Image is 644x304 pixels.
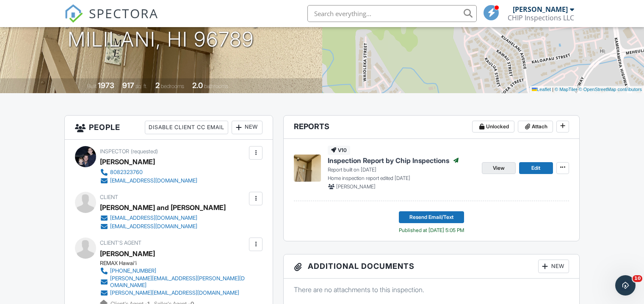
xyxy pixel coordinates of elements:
[555,87,578,92] a: © MapTiler
[100,201,226,214] div: [PERSON_NAME] and [PERSON_NAME]
[100,177,197,185] a: [EMAIL_ADDRESS][DOMAIN_NAME]
[135,83,147,89] span: sq. ft.
[110,223,197,230] div: [EMAIL_ADDRESS][DOMAIN_NAME]
[110,275,247,289] div: [PERSON_NAME][EMAIL_ADDRESS][PERSON_NAME][DOMAIN_NAME]
[552,87,553,92] span: |
[100,240,141,246] span: Client's Agent
[284,254,579,279] h3: Additional Documents
[232,121,263,134] div: New
[100,155,155,168] div: [PERSON_NAME]
[633,275,642,282] span: 10
[100,194,118,200] span: Client
[294,285,569,294] p: There are no attachments to this inspection.
[579,87,642,92] a: © OpenStreetMap contributors
[110,215,197,221] div: [EMAIL_ADDRESS][DOMAIN_NAME]
[615,275,636,296] iframe: Intercom live chat
[513,5,568,14] div: [PERSON_NAME]
[131,148,158,155] span: (requested)
[100,247,155,260] a: [PERSON_NAME]
[100,275,247,289] a: [PERSON_NAME][EMAIL_ADDRESS][PERSON_NAME][DOMAIN_NAME]
[110,290,239,296] div: [PERSON_NAME][EMAIL_ADDRESS][DOMAIN_NAME]
[204,83,228,89] span: bathrooms
[100,222,219,231] a: [EMAIL_ADDRESS][DOMAIN_NAME]
[161,83,184,89] span: bedrooms
[64,4,83,23] img: The Best Home Inspection Software - Spectora
[155,81,160,90] div: 2
[307,5,477,22] input: Search everything...
[192,81,203,90] div: 2.0
[538,260,569,273] div: New
[100,168,197,177] a: 8082323760
[89,4,158,22] span: SPECTORA
[87,83,97,89] span: Built
[100,148,129,155] span: Inspector
[100,260,254,267] div: REMAX Hawai‘i
[110,169,143,176] div: 8082323760
[100,267,247,275] a: [PHONE_NUMBER]
[110,177,197,184] div: [EMAIL_ADDRESS][DOMAIN_NAME]
[65,116,273,140] h3: People
[110,268,156,274] div: [PHONE_NUMBER]
[98,81,114,90] div: 1973
[122,81,134,90] div: 917
[508,14,574,22] div: CHIP Inspections LLC
[145,121,228,134] div: Disable Client CC Email
[532,87,551,92] a: Leaflet
[100,214,219,222] a: [EMAIL_ADDRESS][DOMAIN_NAME]
[100,289,247,297] a: [PERSON_NAME][EMAIL_ADDRESS][DOMAIN_NAME]
[64,11,158,29] a: SPECTORA
[63,6,259,51] h1: [STREET_ADDRESS] Mililani, HI 96789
